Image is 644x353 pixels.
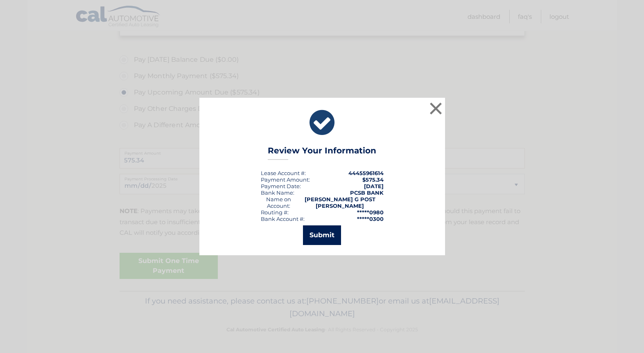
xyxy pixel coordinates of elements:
[261,170,306,176] div: Lease Account #:
[261,176,310,183] div: Payment Amount:
[261,216,305,222] div: Bank Account #:
[261,183,300,189] span: Payment Date
[261,183,301,189] div: :
[428,100,444,117] button: ×
[362,176,384,183] span: $575.34
[261,209,289,216] div: Routing #:
[350,189,384,196] strong: PCSB BANK
[305,196,375,209] strong: [PERSON_NAME] G POST [PERSON_NAME]
[348,170,384,176] strong: 44455961614
[303,225,341,245] button: Submit
[261,196,296,209] div: Name on Account:
[268,146,376,160] h3: Review Your Information
[364,183,384,189] span: [DATE]
[261,189,294,196] div: Bank Name:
